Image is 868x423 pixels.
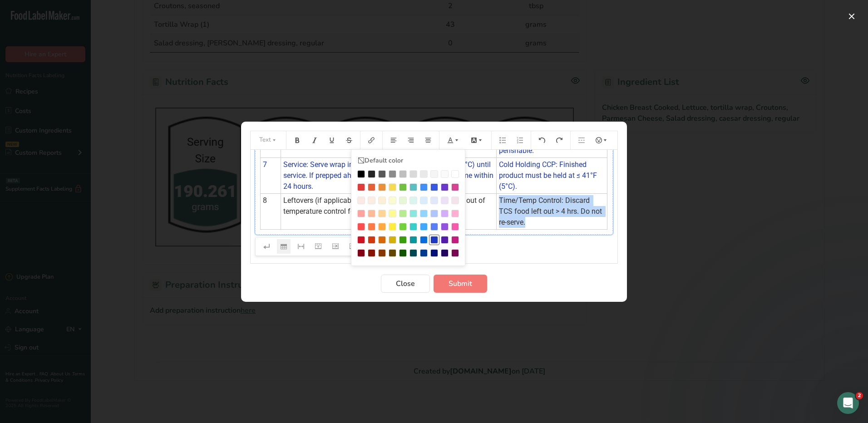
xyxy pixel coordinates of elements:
span: Service: Serve wrap immediately or hold cold at ≤ 41°F (5°C) until service. If prepped ahead, lab... [283,160,495,191]
button: Close [381,275,430,293]
span: Close [396,278,415,289]
button: Text [255,133,282,148]
span: Leftovers (if applicable): Discard any wrap that has been out of temperature control for more tha... [283,196,487,216]
iframe: Intercom live chat [837,392,859,414]
span: Cold Holding CCP: Dressing must be kept at ≤ 41°F (5°C) if perishable. [499,124,597,155]
span: 7 [263,160,267,169]
span: Cold Holding CCP: Finished product must be held at ≤ 41°F (5°C). [499,160,599,191]
span: 8 [263,196,267,205]
span: Time/Temp Control: Discard TCS food left out > 4 hrs. Do not re-serve. [499,196,604,226]
span: Submit [449,278,472,289]
span: 2 [856,392,863,399]
li: Default color [356,154,460,167]
button: Submit [434,275,487,293]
